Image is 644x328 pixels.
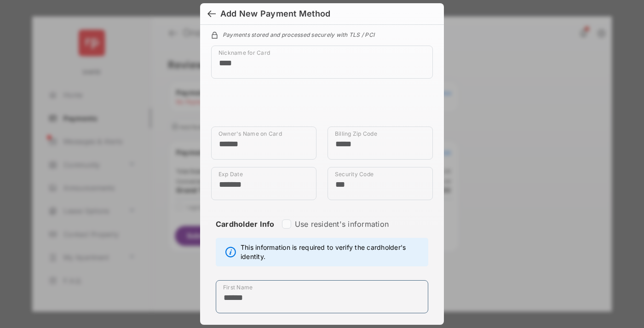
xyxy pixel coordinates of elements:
div: Payments stored and processed securely with TLS / PCI [211,30,433,38]
strong: Cardholder Info [216,219,275,245]
div: Add New Payment Method [220,9,330,19]
label: Use resident's information [295,219,389,229]
span: This information is required to verify the cardholder's identity. [241,243,423,261]
iframe: Credit card field [211,86,433,127]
